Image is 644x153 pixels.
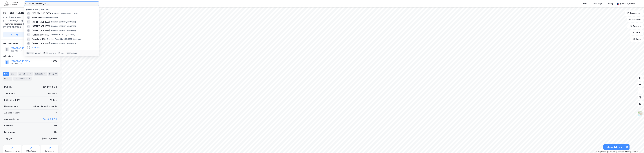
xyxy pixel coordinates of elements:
span: Eiendom • Fagerlidal 430, 9325 Bardufoss [46,38,81,40]
div: 27 [54,72,57,75]
span: Område • [GEOGRAPHIC_DATA] [52,12,78,14]
span: Eiendom • [STREET_ADDRESS] [50,21,76,23]
div: [PERSON_NAME] søk (100) [24,6,99,11]
span: • [46,38,47,40]
div: 0250, [GEOGRAPHIC_DATA], [GEOGRAPHIC_DATA] [3,16,38,22]
div: nytt søk [34,52,41,54]
div: 4 [56,111,57,114]
a: Mapbox [597,151,604,153]
div: 4 [29,72,32,75]
span: Eiendom • [STREET_ADDRESS] [50,25,76,27]
div: Punktleie [4,124,13,127]
div: Industri, Logistikk, Handel [33,105,57,108]
img: Z [638,111,643,116]
div: 100% [52,60,57,63]
div: Anleggseiendom [4,118,20,121]
button: Datasett [627,17,643,22]
span: [STREET_ADDRESS] [32,25,50,28]
div: Reguleringsplaner [5,150,20,152]
div: Datasett [34,72,47,76]
div: [PERSON_NAME] [42,137,57,140]
a: Improve this map [618,151,631,153]
button: Vis flere [32,46,40,49]
div: Matrikkel [4,85,13,89]
button: Filter [630,30,643,35]
div: Kontrollprogram for chat [631,140,644,153]
div: avbryt [71,52,77,54]
div: 958 935 420 [11,63,22,65]
div: velg [61,52,65,54]
span: • [50,21,51,23]
div: [STREET_ADDRESS] [3,10,30,15]
div: 106 372 ㎡ [47,92,57,95]
div: 7 347 ㎡ [50,98,57,102]
button: 301-510-1-0-0 [43,118,57,121]
div: 958 935 420 [11,50,22,52]
span: [GEOGRAPHIC_DATA] [32,12,52,15]
div: Miljøstatus [26,150,36,152]
div: Eiendomstype [4,105,18,108]
div: 10 [43,72,46,75]
a: OpenStreetMap [604,151,617,153]
span: Tilhørende adresser: [3,23,23,25]
span: • [52,12,53,14]
div: Kart [583,2,587,5]
div: 301-210-2-0-0 [43,85,57,89]
div: Eiere [10,72,17,76]
div: Ctrl + k [26,52,34,54]
span: Eiendom • [STREET_ADDRESS] [50,29,76,32]
span: Jessheim [32,16,41,19]
div: Info [3,72,9,76]
span: • [50,42,51,44]
span: [STREET_ADDRESS] [32,29,50,32]
div: Antall leietakere [4,111,20,114]
div: Bolig [608,2,613,5]
div: markere [49,52,56,54]
span: Område • Jessheim [41,17,58,19]
div: Bygg [48,72,58,76]
div: 1 [28,77,31,80]
span: • [50,29,51,31]
span: Eiendom • [STREET_ADDRESS] [50,34,75,36]
div: Festegrunn [4,131,15,134]
button: Analyse [627,23,643,29]
div: Hjemmelshaver [3,42,58,45]
div: Bruksareal (BRA) [4,98,20,102]
div: [STREET_ADDRESS], [STREET_ADDRESS] [3,22,56,29]
div: Nei [54,131,57,134]
div: Gårdeiere [3,55,58,58]
div: Tomteareal [4,92,15,95]
img: akershus-eiendom-logo.9091f326c980b4bce74ccdd9f866810c.svg [4,1,18,6]
span: • [41,17,42,19]
span: Hvervenmoveien 2 [32,33,49,36]
div: esc [67,52,71,54]
div: Mine Tags [593,2,602,5]
span: Eiendom • [STREET_ADDRESS] [50,42,76,45]
iframe: Chat Widget [631,140,644,153]
input: Søk på adresse, matrikkel, gårdeiere, leietakere eller personer [28,2,96,6]
button: 1 element i listen [603,144,624,150]
div: Leietakere [18,72,33,76]
div: ESG [3,77,12,81]
button: Bokmerker [625,10,643,16]
div: Nei [54,124,57,127]
span: • [50,25,51,27]
div: Saksinnsyn [45,150,54,152]
span: [STREET_ADDRESS] [32,20,50,24]
div: [PERSON_NAME] [620,2,635,5]
div: Tinglyst [4,137,12,140]
span: • [50,34,51,36]
span: [STREET_ADDRESS] [32,42,50,45]
div: Transaksjoner [13,77,32,81]
span: Fagerlidal 430 [32,38,46,41]
div: 1 [8,77,11,80]
button: Tag [3,32,26,37]
button: Tags [630,36,643,42]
